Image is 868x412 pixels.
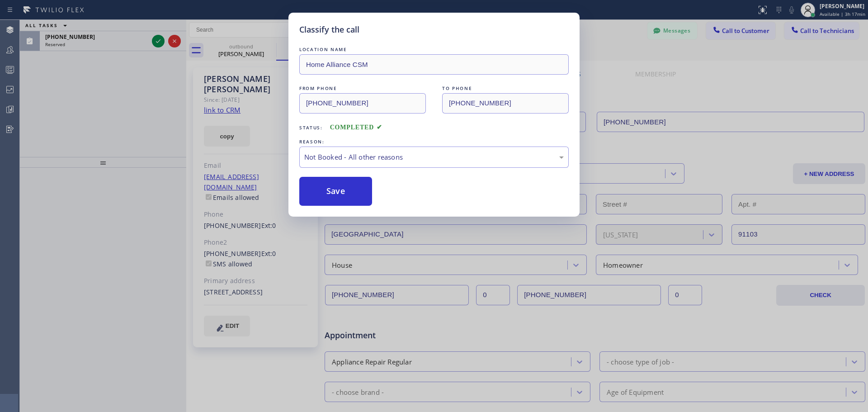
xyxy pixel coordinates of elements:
[299,177,372,206] button: Save
[299,24,359,36] h5: Classify the call
[442,93,569,114] input: To phone
[442,84,569,93] div: TO PHONE
[299,93,426,114] input: From phone
[299,137,569,147] div: REASON:
[304,152,564,162] div: Not Booked - All other reasons
[330,124,382,131] span: COMPLETED
[299,45,569,54] div: LOCATION NAME
[299,124,323,131] span: Status:
[299,84,426,93] div: FROM PHONE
